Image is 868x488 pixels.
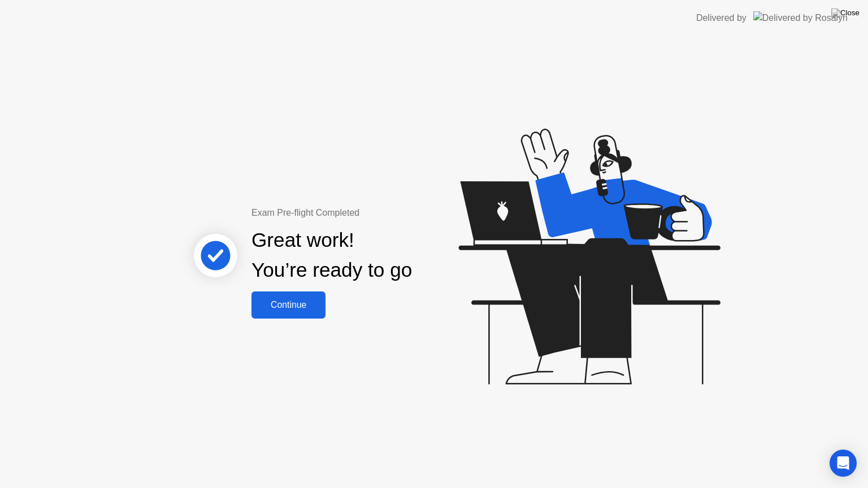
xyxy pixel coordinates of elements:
[255,300,322,310] div: Continue
[251,225,412,285] div: Great work! You’re ready to go
[831,8,860,18] img: Close
[251,206,485,220] div: Exam Pre-flight Completed
[696,11,747,25] div: Delivered by
[251,291,325,319] button: Continue
[753,11,848,24] img: Delivered by Rosalyn
[830,450,857,477] div: Open Intercom Messenger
